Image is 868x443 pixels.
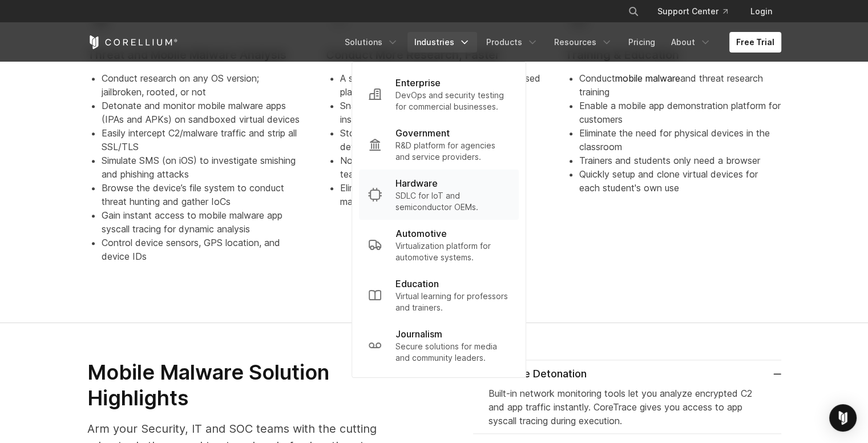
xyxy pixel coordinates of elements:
p: Education [395,277,439,291]
p: Built-in network monitoring tools let you analyze encrypted C2 and app traffic instantly. CoreTra... [488,386,766,428]
span: Browse the device’s file system to conduct threat hunting and gather IoCs [102,182,284,207]
span: Conduct research on any OS version; jailbroken, rooted, or not [102,73,259,98]
div: Navigation Menu [338,32,781,53]
div: Malware Detonation [473,366,587,382]
a: Government R&D platform for agencies and service providers. [359,119,519,170]
p: R&D platform for agencies and service providers. [395,140,510,163]
li: Enable a mobile app demonstration platform for customers [579,99,781,126]
p: Enterprise [395,76,441,90]
a: Enterprise DevOps and security testing for commercial businesses. [359,69,519,119]
span: Easily intercept C2/malware traffic and strip all SSL/TLS [102,127,297,152]
p: Virtual learning for professors and trainers. [395,291,510,313]
li: Trainers and students only need a browser [579,154,781,167]
p: Government [395,126,450,140]
a: Journalism Secure solutions for media and community leaders. [359,320,519,370]
a: mobile malware [615,73,680,84]
a: Solutions [338,32,405,53]
li: Eliminate time wasted with physical device maintenance [340,181,542,208]
a: Products [479,32,545,53]
a: Pricing [621,32,662,53]
a: Automotive Virtualization platform for automotive systems. [359,220,519,270]
li: Eliminate the need for physical devices in the classroom [579,126,781,154]
button: Search [623,1,644,22]
li: Conduct and threat research training [579,71,781,99]
span: Gain instant access to mobile malware app syscall tracing for dynamic analysis [102,210,282,235]
a: Resources [547,32,619,53]
p: Automotive [395,227,447,240]
li: No need to ship physical devices to global team members [340,154,542,181]
span: Control device sensors, GPS location, and device IDs [102,237,280,262]
li: Snapshot and restore virtual devices nearly instantly [340,99,542,126]
li: Quickly setup and clone virtual devices for each student's own use [579,167,781,195]
p: Secure solutions for media and community leaders. [395,341,510,364]
a: Support Center [648,1,737,22]
a: Industries [407,32,477,53]
p: DevOps and security testing for commercial businesses. [395,90,510,112]
span: Simulate SMS (on iOS) to investigate smishing and phishing attacks [102,155,296,180]
a: Hardware SDLC for IoT and semiconductor OEMs. [359,170,519,220]
a: Free Trial [729,32,781,53]
a: Corellium Home [87,35,178,49]
p: SDLC for IoT and semiconductor OEMs. [395,190,510,213]
a: Login [741,1,781,22]
li: A single cloud-based or onsite appliance-based platform for both iOS and Android. [340,71,542,99]
h3: Mobile Malware Solution Highlights [87,360,380,411]
div: Open Intercom Messenger [829,404,857,432]
a: 01Malware Detonation [473,366,781,382]
div: Navigation Menu [614,1,781,22]
a: Education Virtual learning for professors and trainers. [359,270,519,320]
p: Journalism [395,327,442,341]
p: Virtualization platform for automotive systems. [395,240,510,263]
span: Detonate and monitor mobile malware apps (IPAs and APKs) on sandboxed virtual devices [102,100,300,125]
p: Hardware [395,176,438,190]
li: Stop hunting the “used” market for specific devices [340,126,542,154]
a: About [664,32,718,53]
